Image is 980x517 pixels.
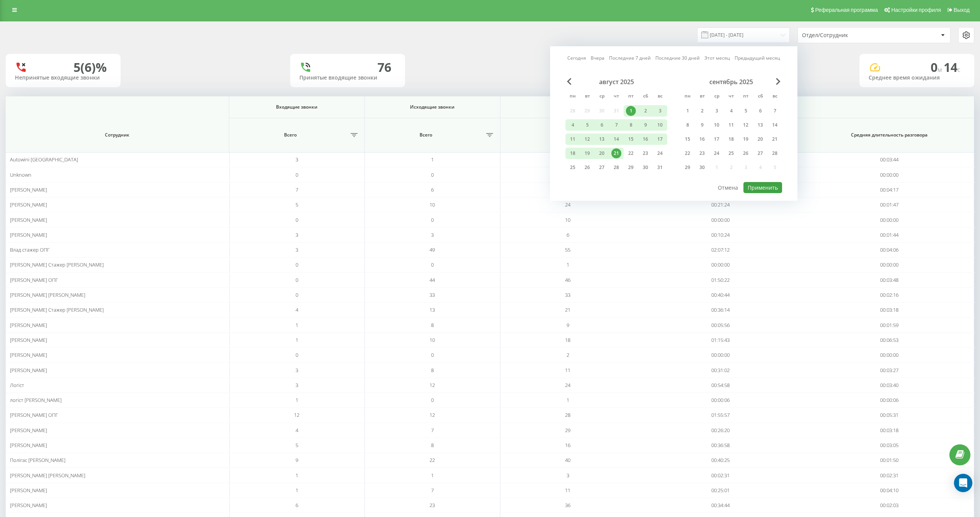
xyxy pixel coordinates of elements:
div: 76 [377,60,391,75]
td: 01:50:22 [635,273,805,288]
td: 00:00:00 [805,257,974,272]
div: пт 19 сент. 2025 г. [738,133,753,145]
span: Сотрудник [20,132,214,138]
span: Всего [369,132,483,138]
span: [PERSON_NAME] Стажер [PERSON_NAME] [10,261,104,268]
div: 8 [626,120,636,130]
div: сб 13 сент. 2025 г. [753,119,768,131]
span: 5 [296,201,298,208]
div: 13 [755,120,765,130]
span: Средняя длительность разговора [817,132,962,138]
div: ср 13 авг. 2025 г. [595,133,609,145]
div: вс 3 авг. 2025 г. [653,105,667,117]
span: 46 [565,276,570,283]
abbr: среда [711,91,722,102]
div: чт 18 сент. 2025 г. [724,133,738,145]
div: 16 [697,134,707,144]
abbr: четверг [611,91,622,102]
div: 25 [726,148,736,158]
div: 23 [640,148,650,158]
div: 14 [611,134,621,144]
div: 30 [640,163,650,172]
div: ср 10 сент. 2025 г. [709,119,724,131]
div: вт 19 авг. 2025 г. [580,148,595,159]
div: вт 26 авг. 2025 г. [580,162,595,173]
div: 29 [683,163,693,172]
span: [PERSON_NAME] [10,337,47,343]
div: 13 [597,134,607,144]
span: [PERSON_NAME] [10,351,47,358]
span: Всего [233,132,348,138]
span: 21 [565,306,570,313]
div: пн 18 авг. 2025 г. [565,148,580,159]
div: Принятые входящие звонки [299,75,396,81]
div: пт 5 сент. 2025 г. [738,105,753,117]
div: пн 1 сент. 2025 г. [680,105,695,117]
div: 10 [655,120,665,130]
span: 11 [565,367,570,374]
span: 12 [430,411,435,418]
td: 00:03:18 [805,423,974,438]
div: вт 23 сент. 2025 г. [695,148,709,159]
div: 12 [741,120,751,130]
span: 0 [431,171,434,178]
div: Отдел/Сотрудник [802,32,893,39]
div: 29 [626,163,636,172]
td: 00:40:44 [635,288,805,302]
span: 24 [565,382,570,389]
div: 25 [568,163,578,172]
td: 00:00:00 [635,212,805,227]
div: 18 [568,148,578,158]
td: 00:01:59 [805,317,974,332]
span: 9 [296,457,298,463]
span: 1 [431,472,434,479]
td: 00:04:17 [805,182,974,197]
div: 28 [611,163,621,172]
td: 00:10:24 [635,228,805,242]
span: 1 [296,397,298,403]
abbr: понедельник [682,91,693,102]
abbr: суббота [640,91,651,102]
span: 3 [296,156,298,163]
abbr: суббота [755,91,766,102]
span: 12 [430,382,435,389]
div: 21 [770,134,780,144]
span: 0 [296,216,298,223]
div: 5 [582,120,592,130]
span: 18 [565,337,570,343]
span: 3 [296,246,298,253]
span: 8 [431,322,434,328]
div: пт 22 авг. 2025 г. [624,148,638,159]
div: 16 [640,134,650,144]
div: 3 [655,106,665,116]
div: 14 [770,120,780,130]
td: 00:36:58 [635,438,805,453]
span: 28 [565,411,570,418]
span: [PERSON_NAME] [PERSON_NAME] [10,472,85,479]
span: 55 [565,246,570,253]
span: [PERSON_NAME] [10,201,47,208]
div: пн 4 авг. 2025 г. [565,119,580,131]
span: 4 [296,306,298,313]
div: вс 17 авг. 2025 г. [653,133,667,145]
span: 1 [567,397,569,403]
div: 2 [697,106,707,116]
div: 24 [712,148,722,158]
div: 24 [655,148,665,158]
span: Исходящие звонки [375,104,490,110]
span: 12 [294,411,299,418]
span: 0 [431,261,434,268]
div: сб 16 авг. 2025 г. [638,133,653,145]
div: Open Intercom Messenger [954,474,972,492]
span: 3 [296,231,298,238]
div: пн 8 сент. 2025 г. [680,119,695,131]
div: сб 23 авг. 2025 г. [638,148,653,159]
div: вс 21 сент. 2025 г. [768,133,782,145]
div: 22 [683,148,693,158]
td: 00:54:58 [635,378,805,393]
span: 9 [567,322,569,328]
div: чт 7 авг. 2025 г. [609,119,624,131]
td: 00:00:00 [805,167,974,182]
td: 00:02:31 [635,468,805,483]
div: вт 12 авг. 2025 г. [580,133,595,145]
